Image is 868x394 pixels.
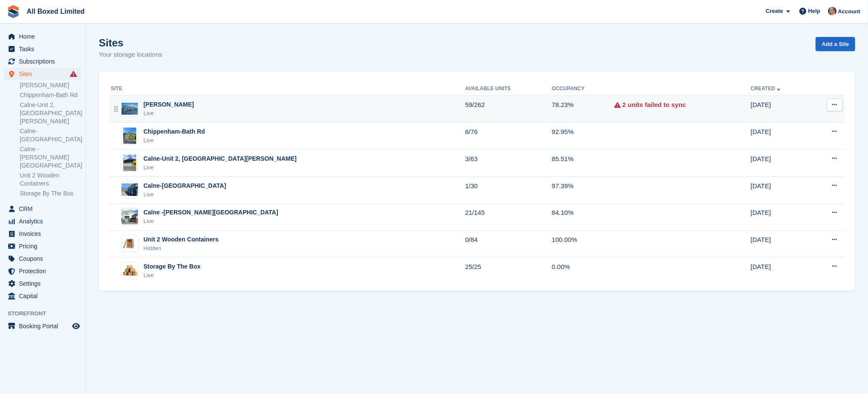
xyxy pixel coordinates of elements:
span: Create [766,7,783,15]
div: Live [143,136,205,145]
td: [DATE] [751,95,810,122]
span: Pricing [19,240,70,252]
a: Created [751,86,782,92]
img: Image of Storage By The Box site [122,264,138,277]
img: Image of Calne -Harris Road site [122,209,138,224]
div: Live [143,271,201,280]
span: Subscriptions [19,55,70,67]
th: Site [109,82,465,96]
td: 3/63 [465,150,552,177]
img: stora-icon-8386f47178a22dfd0bd8f6a31ec36ba5ce8667c1dd55bd0f319d3a0aa187defe.svg [7,5,20,18]
td: [DATE] [751,150,810,177]
a: Calne-[GEOGRAPHIC_DATA] [20,127,81,144]
span: Help [808,7,820,15]
div: Live [143,163,297,172]
td: 1/30 [465,177,552,204]
a: Add a Site [816,37,855,51]
i: Smart entry sync failures have occurred [70,70,77,77]
a: menu [4,278,81,290]
img: Image of Chippenham-Bath Rd site [123,127,136,144]
td: 6/76 [465,122,552,150]
a: menu [4,31,81,43]
span: Sites [19,68,70,80]
a: menu [4,320,81,332]
div: Live [143,190,226,199]
td: 100.00% [552,230,614,257]
img: Image of Calne-Unit 2, Porte Marsh Rd site [123,154,136,171]
div: Storage By The Box [143,262,201,271]
a: menu [4,55,81,67]
div: Unit 2 Wooden Containers [143,235,219,244]
div: Calne-Unit 2, [GEOGRAPHIC_DATA][PERSON_NAME] [143,154,297,163]
p: Your storage locations [99,50,162,60]
div: Calne -[PERSON_NAME][GEOGRAPHIC_DATA] [143,208,278,217]
a: menu [4,290,81,302]
a: menu [4,203,81,215]
img: Image of Melksham-Bowerhill site [122,103,138,115]
td: 97.39% [552,177,614,204]
a: menu [4,228,81,240]
div: Hidden [143,244,219,253]
span: Booking Portal [19,320,70,332]
a: menu [4,265,81,277]
td: 92.95% [552,122,614,150]
td: 0/84 [465,230,552,257]
a: menu [4,253,81,265]
span: Protection [19,265,70,277]
a: All Boxed Limited [23,4,88,18]
th: Available Units [465,82,552,96]
a: 2 units failed to sync [622,100,686,110]
a: Unit 2 Wooden Containers [20,171,81,188]
td: 21/145 [465,203,552,230]
a: Calne-Unit 2, [GEOGRAPHIC_DATA][PERSON_NAME] [20,101,81,125]
td: 25/25 [465,257,552,284]
img: Image of Calne-The Space Centre site [122,183,138,196]
td: [DATE] [751,177,810,204]
td: [DATE] [751,257,810,284]
td: 0.00% [552,257,614,284]
td: 84.10% [552,203,614,230]
td: 59/262 [465,95,552,122]
span: Tasks [19,43,70,55]
span: CRM [19,203,70,215]
a: Chippenham-Bath Rd [20,91,81,99]
span: Account [838,7,860,16]
span: Settings [19,278,70,290]
span: Capital [19,290,70,302]
span: Storefront [8,309,85,318]
div: Calne-[GEOGRAPHIC_DATA] [143,181,226,190]
div: Live [143,109,194,118]
td: [DATE] [751,203,810,230]
td: [DATE] [751,122,810,150]
a: menu [4,215,81,227]
a: menu [4,43,81,55]
span: Home [19,31,70,43]
a: menu [4,240,81,252]
div: Live [143,217,278,226]
th: Occupancy [552,82,614,96]
td: 78.23% [552,95,614,122]
h1: Sites [99,37,162,49]
td: [DATE] [751,230,810,257]
div: Chippenham-Bath Rd [143,127,205,136]
img: Image of Unit 2 Wooden Containers site [122,238,138,249]
span: Analytics [19,215,70,227]
td: 85.51% [552,150,614,177]
a: menu [4,68,81,80]
span: Invoices [19,228,70,240]
a: Storage By The Box [20,189,81,198]
a: [PERSON_NAME] [20,81,81,89]
img: Sandie Mills [828,7,837,15]
a: Calne -[PERSON_NAME][GEOGRAPHIC_DATA] [20,145,81,170]
span: Coupons [19,253,70,265]
div: [PERSON_NAME] [143,100,194,109]
a: Preview store [71,321,81,331]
